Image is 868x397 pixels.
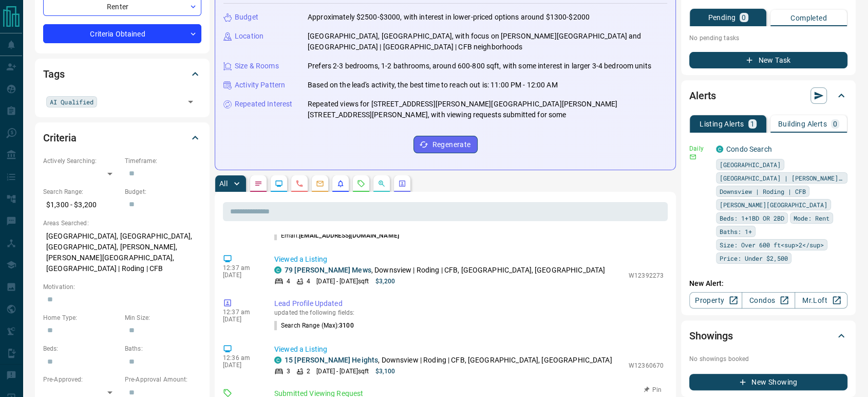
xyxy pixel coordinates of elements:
div: condos.ca [716,146,723,153]
p: Pending [708,14,735,21]
span: Mode: Rent [794,213,829,223]
p: Viewed a Listing [274,254,664,265]
p: Actively Searching: [43,156,120,166]
p: Viewed a Listing [274,344,664,355]
p: 0 [742,14,746,21]
span: Price: Under $2,500 [720,253,788,263]
p: Completed [790,14,827,22]
p: 4 [307,277,310,286]
button: Pin [638,385,668,394]
h2: Showings [689,328,733,344]
p: 4 [287,277,290,286]
p: 2 [307,367,310,376]
p: [GEOGRAPHIC_DATA], [GEOGRAPHIC_DATA], [GEOGRAPHIC_DATA], [PERSON_NAME], [PERSON_NAME][GEOGRAPHIC_... [43,228,201,277]
p: Timeframe: [125,156,201,166]
p: Listing Alerts [700,120,744,128]
button: Regenerate [413,136,478,153]
div: Criteria Obtained [43,24,201,43]
div: Showings [689,323,847,348]
div: condos.ca [274,356,281,364]
p: [DATE] - [DATE] sqft [316,367,369,376]
a: 79 [PERSON_NAME] Mews [285,266,371,274]
p: Repeated views for [STREET_ADDRESS][PERSON_NAME][GEOGRAPHIC_DATA][PERSON_NAME][STREET_ADDRESS][PE... [308,99,667,120]
p: Motivation: [43,282,201,292]
div: Alerts [689,83,847,108]
p: Activity Pattern [235,80,285,91]
p: W12392273 [629,271,664,280]
button: New Showing [689,374,847,390]
svg: Lead Browsing Activity [275,179,283,188]
h2: Criteria [43,130,77,146]
p: updated the following fields: [274,309,664,316]
p: , Downsview | Roding | CFB, [GEOGRAPHIC_DATA], [GEOGRAPHIC_DATA] [285,355,612,366]
button: New Task [689,52,847,68]
p: No pending tasks [689,30,847,46]
span: Size: Over 600 ft<sup>2</sup> [720,240,824,250]
button: Open [183,95,198,109]
span: [EMAIL_ADDRESS][DOMAIN_NAME] [299,232,399,239]
p: Min Size: [125,313,201,322]
span: Baths: 1+ [720,226,752,237]
svg: Opportunities [378,179,386,188]
p: Prefers 2-3 bedrooms, 1-2 bathrooms, around 600-800 sqft, with some interest in larger 3-4 bedroo... [308,61,651,71]
p: Home Type: [43,313,120,322]
p: All [219,180,228,187]
p: 0 [833,120,837,128]
a: Condos [742,292,795,309]
span: [GEOGRAPHIC_DATA] | [PERSON_NAME][GEOGRAPHIC_DATA] [720,173,844,183]
a: Condo Search [726,145,772,153]
div: Tags [43,62,201,86]
p: Beds: [43,344,120,353]
span: 3100 [339,322,353,329]
p: 12:36 am [223,354,259,362]
p: Location [235,31,263,42]
p: $3,100 [375,367,395,376]
p: Search Range (Max) : [274,321,354,330]
p: Email: [274,231,399,240]
svg: Agent Actions [398,179,406,188]
p: No showings booked [689,354,847,364]
span: AI Qualified [50,97,93,107]
svg: Emails [316,179,324,188]
svg: Requests [357,179,365,188]
p: 12:37 am [223,264,259,272]
p: Search Range: [43,187,120,196]
svg: Calls [295,179,304,188]
a: Mr.Loft [795,292,847,309]
p: [DATE] [223,362,259,369]
p: Areas Searched: [43,219,201,228]
div: Criteria [43,125,201,150]
p: Repeated Interest [235,99,292,110]
a: Property [689,292,742,309]
p: Pre-Approval Amount: [125,375,201,384]
p: [GEOGRAPHIC_DATA], [GEOGRAPHIC_DATA], with focus on [PERSON_NAME][GEOGRAPHIC_DATA] and [GEOGRAPHI... [308,31,667,52]
p: [DATE] [223,272,259,279]
p: [DATE] [223,316,259,323]
svg: Listing Alerts [336,179,345,188]
p: 3 [287,367,290,376]
p: , Downsview | Roding | CFB, [GEOGRAPHIC_DATA], [GEOGRAPHIC_DATA] [285,265,605,276]
p: 1 [750,120,754,128]
p: $1,300 - $3,200 [43,196,120,213]
p: W12360670 [629,361,664,370]
p: Pre-Approved: [43,375,120,384]
span: Beds: 1+1BD OR 2BD [720,213,784,223]
p: Based on the lead's activity, the best time to reach out is: 11:00 PM - 12:00 AM [308,80,558,91]
svg: Notes [254,179,262,188]
p: Budget [235,12,258,23]
p: 12:37 am [223,309,259,316]
p: New Alert: [689,278,847,289]
svg: Email [689,153,696,160]
p: Baths: [125,344,201,353]
p: Budget: [125,187,201,196]
p: Size & Rooms [235,61,279,71]
p: Building Alerts [778,120,827,128]
span: [PERSON_NAME][GEOGRAPHIC_DATA] [720,200,827,210]
p: $3,200 [375,277,395,286]
h2: Alerts [689,87,716,104]
span: [GEOGRAPHIC_DATA] [720,159,781,170]
p: [DATE] - [DATE] sqft [316,277,369,286]
h2: Tags [43,66,64,82]
a: 15 [PERSON_NAME] Heights [285,356,378,364]
p: Daily [689,144,710,153]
